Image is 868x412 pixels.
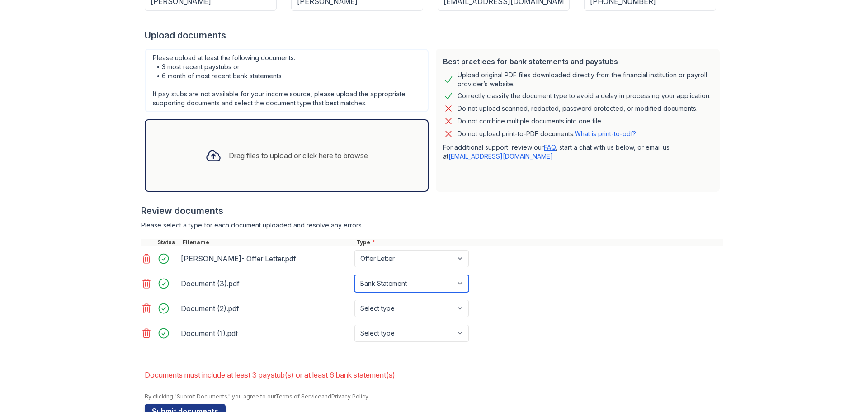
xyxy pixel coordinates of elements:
[443,143,712,161] p: For additional support, review our , start a chat with us below, or email us at
[181,251,351,266] div: [PERSON_NAME]- Offer Letter.pdf
[275,393,321,400] a: Terms of Service
[181,276,351,291] div: Document (3).pdf
[544,143,556,151] a: FAQ
[181,301,351,316] div: Document (2).pdf
[354,239,723,246] div: Type
[141,221,723,230] div: Please select a type for each document uploaded and resolve any errors.
[458,71,712,89] div: Upload original PDF files downloaded directly from the financial institution or payroll provider’...
[156,239,181,246] div: Status
[181,326,351,341] div: Document (1).pdf
[458,90,711,101] div: Correctly classify the document type to avoid a delay in processing your application.
[145,29,723,42] div: Upload documents
[141,204,723,217] div: Review documents
[458,116,603,127] div: Do not combine multiple documents into one file.
[458,129,636,138] p: Do not upload print-to-PDF documents.
[575,130,636,137] a: What is print-to-pdf?
[229,150,368,161] div: Drag files to upload or click here to browse
[443,56,712,67] div: Best practices for bank statements and paystubs
[331,393,369,400] a: Privacy Policy.
[145,366,723,384] li: Documents must include at least 3 paystub(s) or at least 6 bank statement(s)
[448,152,553,160] a: [EMAIL_ADDRESS][DOMAIN_NAME]
[181,239,354,246] div: Filename
[458,103,698,114] div: Do not upload scanned, redacted, password protected, or modified documents.
[145,49,429,112] div: Please upload at least the following documents: • 3 most recent paystubs or • 6 month of most rec...
[145,393,723,400] div: By clicking "Submit Documents," you agree to our and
